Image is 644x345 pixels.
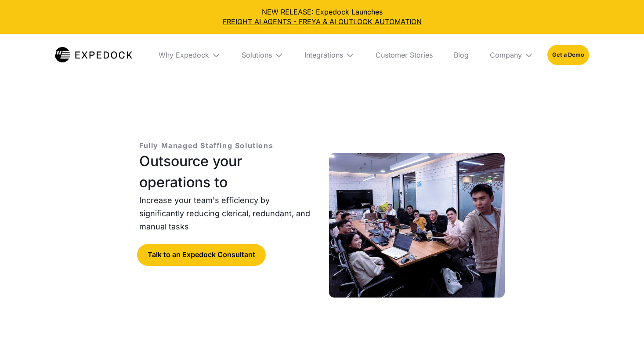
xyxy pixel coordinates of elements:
[139,140,273,151] p: Fully Managed Staffing Solutions
[447,34,476,76] a: Blog
[490,51,522,59] div: Company
[242,51,272,59] div: Solutions
[547,45,589,65] a: Get a Demo
[7,7,637,27] div: NEW RELEASE: Expedock Launches
[159,51,209,59] div: Why Expedock
[304,51,343,59] div: Integrations
[137,244,266,266] a: Talk to an Expedock Consultant
[297,34,362,76] div: Integrations
[139,151,315,193] h1: Outsource your operations to
[369,34,440,76] a: Customer Stories
[139,194,315,233] p: Increase your team's efficiency by significantly reducing clerical, redundant, and manual tasks
[483,34,540,76] div: Company
[152,34,228,76] div: Why Expedock
[7,17,637,26] a: FREIGHT AI AGENTS - FREYA & AI OUTLOOK AUTOMATION
[235,34,290,76] div: Solutions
